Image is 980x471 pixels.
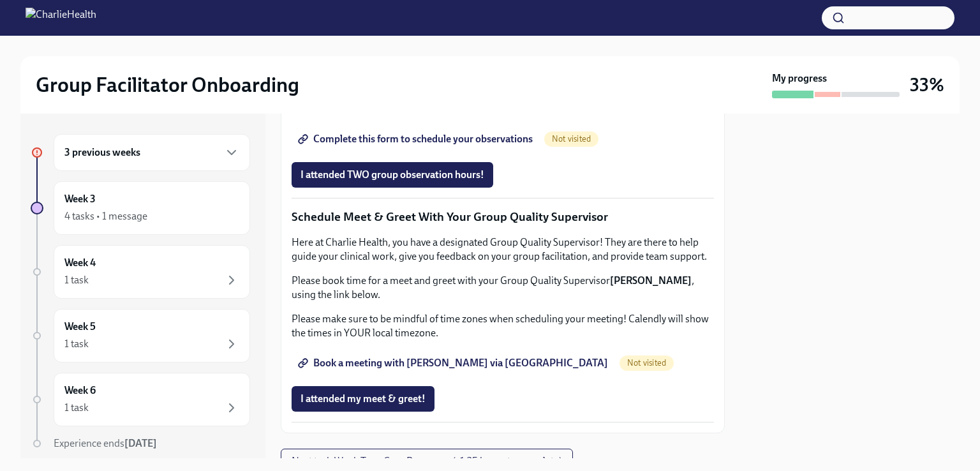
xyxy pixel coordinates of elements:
[620,358,674,368] span: Not visited
[301,133,533,146] span: Complete this form to schedule your observations
[64,209,147,223] div: 4 tasks • 1 message
[124,437,157,449] strong: [DATE]
[610,274,692,287] strong: [PERSON_NAME]
[31,373,250,426] a: Week 61 task
[64,146,140,160] h6: 3 previous weeks
[301,357,608,370] span: Book a meeting with [PERSON_NAME] via [GEOGRAPHIC_DATA]
[292,126,542,152] a: Complete this form to schedule your observations
[64,384,96,398] h6: Week 6
[292,312,714,340] p: Please make sure to be mindful of time zones when scheduling your meeting! Calendly will show the...
[292,235,714,264] p: Here at Charlie Health, you have a designated Group Quality Supervisor! They are there to help gu...
[292,209,714,225] p: Schedule Meet & Greet With Your Group Quality Supervisor
[292,386,434,412] button: I attended my meet & greet!
[64,256,96,270] h6: Week 4
[31,309,250,363] a: Week 51 task
[54,134,250,171] div: 3 previous weeks
[64,320,96,334] h6: Week 5
[36,72,299,98] h2: Group Facilitator Onboarding
[26,8,96,28] img: CharlieHealth
[64,273,89,287] div: 1 task
[292,274,714,302] p: Please book time for a meet and greet with your Group Quality Supervisor , using the link below.
[31,181,250,235] a: Week 34 tasks • 1 message
[544,134,598,144] span: Not visited
[64,401,89,415] div: 1 task
[292,162,493,188] button: I attended TWO group observation hours!
[31,245,250,299] a: Week 41 task
[292,350,617,376] a: Book a meeting with [PERSON_NAME] via [GEOGRAPHIC_DATA]
[301,392,426,405] span: I attended my meet & greet!
[301,168,484,181] span: I attended TWO group observation hours!
[910,73,944,96] h3: 33%
[64,337,89,351] div: 1 task
[64,192,96,206] h6: Week 3
[54,437,157,449] span: Experience ends
[292,455,562,468] span: Next task : Week Two: Core Processes (~1.25 hours to complete)
[772,71,827,86] strong: My progress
